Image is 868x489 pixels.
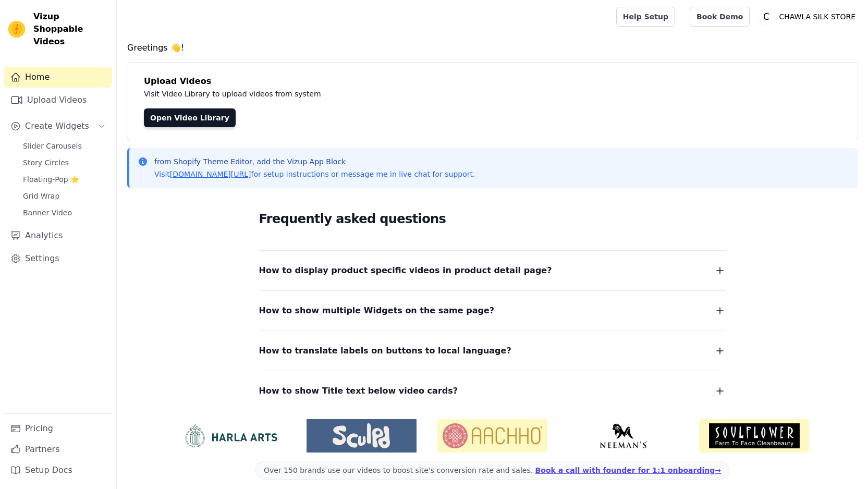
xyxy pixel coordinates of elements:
img: Aachho [437,419,547,453]
img: Vizup [8,21,25,38]
button: How to show Title text below video cards? [259,384,726,398]
span: How to show multiple Widgets on the same page? [259,303,495,318]
button: How to translate labels on buttons to local language? [259,344,726,358]
img: Sculpd US [307,423,417,448]
a: Upload Videos [4,90,112,111]
text: C [763,11,769,22]
a: Book Demo [690,7,750,27]
p: Visit Video Library to upload videos from system [144,88,611,100]
a: Partners [4,439,112,460]
p: from Shopify Theme Editor, add the Vizup App Block [154,156,475,167]
span: Create Widgets [25,120,89,132]
button: How to show multiple Widgets on the same page? [259,303,726,318]
span: Vizup Shoppable Videos [33,10,108,48]
span: Grid Wrap [23,191,59,201]
a: Floating-Pop ⭐ [17,172,112,187]
h4: Upload Videos [144,75,841,88]
a: Story Circles [17,155,112,170]
span: How to display product specific videos in product detail page? [259,263,552,278]
p: Visit for setup instructions or message me in live chat for support. [154,169,475,179]
a: Pricing [4,418,112,439]
span: How to translate labels on buttons to local language? [259,344,511,358]
a: Book a call with founder for 1:1 onboarding [535,466,721,474]
span: Story Circles [23,157,69,168]
button: C CHAWLA SILK STORE [758,7,860,26]
a: Slider Carousels [17,139,112,153]
span: Slider Carousels [23,141,82,151]
a: Setup Docs [4,460,112,481]
h4: Greetings 👋! [127,42,858,54]
a: [DOMAIN_NAME][URL] [170,170,251,178]
a: Settings [4,248,112,269]
a: Help Setup [616,7,675,27]
a: Home [4,67,112,88]
a: Banner Video [17,205,112,220]
button: How to display product specific videos in product detail page? [259,263,726,278]
span: How to show Title text below video cards? [259,384,458,398]
button: Create Widgets [4,116,112,137]
img: HarlaArts [176,423,286,448]
h2: Frequently asked questions [259,209,726,229]
span: Banner Video [23,207,72,218]
p: CHAWLA SILK STORE [775,7,860,26]
img: Soulflower [699,419,809,453]
a: Open Video Library [144,108,236,127]
a: Analytics [4,225,112,246]
a: Grid Wrap [17,189,112,203]
img: Neeman's [568,423,678,448]
span: Floating-Pop ⭐ [23,174,79,185]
